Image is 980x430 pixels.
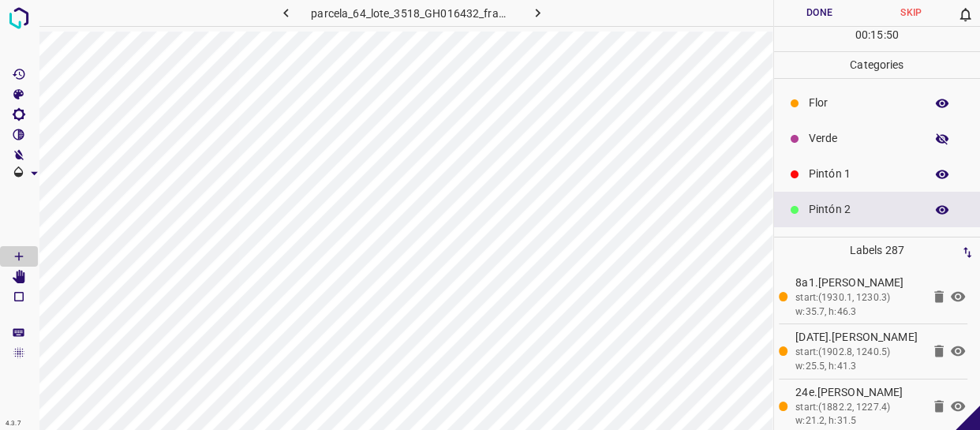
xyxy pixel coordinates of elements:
[886,27,899,43] p: 50
[779,237,976,264] p: Labels 287
[809,95,917,111] p: Flor
[2,417,25,430] div: 4.3.7
[870,27,883,43] p: 15
[795,384,922,401] p: 24e.[PERSON_NAME]
[795,329,922,346] p: [DATE].[PERSON_NAME]
[809,130,917,147] p: Verde
[795,291,922,319] div: start:(1930.1, 1230.3) w:35.7, h:46.3
[809,166,917,182] p: Pintón 1
[311,4,512,26] h6: parcela_64_lote_3518_GH016432_frame_00199_192525.jpg
[5,4,33,32] img: logo
[795,346,922,373] div: start:(1902.8, 1240.5) w:25.5, h:41.3
[855,27,868,43] p: 00
[795,401,922,428] div: start:(1882.2, 1227.4) w:21.2, h:31.5
[795,275,922,291] p: 8a1.[PERSON_NAME]
[809,201,917,218] p: Pintón 2
[855,27,899,51] div: : :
